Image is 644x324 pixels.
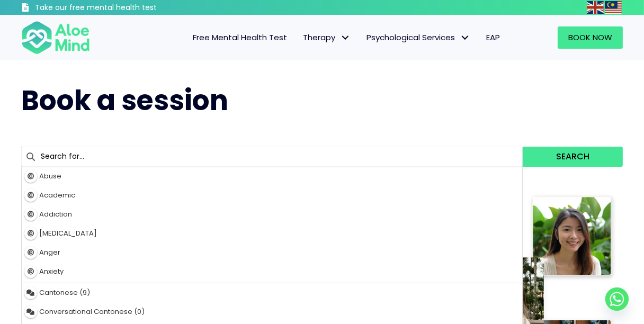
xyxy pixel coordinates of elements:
span: Anxiety [39,266,64,276]
span: Abuse [39,171,61,181]
img: Aloe mind Logo [21,20,90,55]
input: Search for... [21,147,523,167]
button: Search [523,147,623,167]
span: Book a session [21,81,228,120]
img: en [587,1,604,14]
a: English [587,1,605,13]
span: Therapy: submenu [338,30,353,46]
img: ms [605,1,622,14]
a: Book Now [558,26,623,49]
h3: Take our free mental health test [35,3,209,13]
a: TherapyTherapy: submenu [295,26,359,49]
a: Take our free mental health test [21,3,209,15]
a: Whatsapp [605,287,629,311]
span: Book Now [568,32,612,43]
span: [MEDICAL_DATA] [39,228,97,238]
span: Conversational Cantonese (0) [39,307,145,317]
span: Psychological Services: submenu [458,30,473,46]
span: Psychological Services [366,32,470,43]
nav: Menu [102,26,507,49]
span: Free Mental Health Test [193,32,287,43]
span: EAP [486,32,500,43]
span: Addiction [39,209,72,219]
a: Malay [605,1,623,13]
a: Free Mental Health Test [185,26,295,49]
a: Psychological ServicesPsychological Services: submenu [359,26,478,49]
span: Academic [39,190,75,200]
span: Anger [39,247,60,257]
span: Therapy [303,32,351,43]
a: EAP [478,26,508,49]
span: Cantonese (9) [39,287,90,298]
